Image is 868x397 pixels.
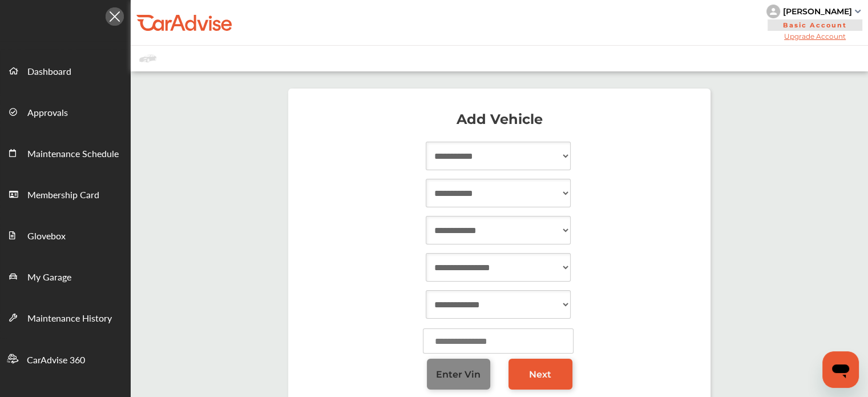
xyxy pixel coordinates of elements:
[822,351,859,388] iframe: Button to launch messaging window
[27,229,66,244] span: Glovebox
[1,296,130,338] a: Maintenance History
[27,188,99,203] span: Membership Card
[139,51,156,66] img: placeholder_car.fcab19be.svg
[300,114,699,125] p: Add Vehicle
[27,311,112,326] span: Maintenance History
[27,353,85,368] span: CarAdvise 360
[529,369,551,380] span: Next
[1,91,130,132] a: Approvals
[1,214,130,255] a: Glovebox
[768,19,862,31] span: Basic Account
[1,255,130,296] a: My Garage
[427,359,491,390] a: Enter Vin
[766,5,780,18] img: knH8PDtVvWoAbQRylUukY18CTiRevjo20fAtgn5MLBQj4uumYvk2MzTtcAIzfGAtb1XOLVMAvhLuqoNAbL4reqehy0jehNKdM...
[27,106,68,121] span: Approvals
[106,7,124,26] img: Icon.5fd9dcc7.svg
[1,132,130,173] a: Maintenance Schedule
[855,10,861,13] img: sCxJUJ+qAmfqhQGDUl18vwLg4ZYJ6CxN7XmbOMBAAAAAElFTkSuQmCC
[27,270,71,285] span: My Garage
[508,359,572,390] a: Next
[1,173,130,214] a: Membership Card
[1,50,130,91] a: Dashboard
[27,65,71,79] span: Dashboard
[783,6,852,17] div: [PERSON_NAME]
[436,369,481,380] span: Enter Vin
[766,32,863,41] span: Upgrade Account
[27,147,119,162] span: Maintenance Schedule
